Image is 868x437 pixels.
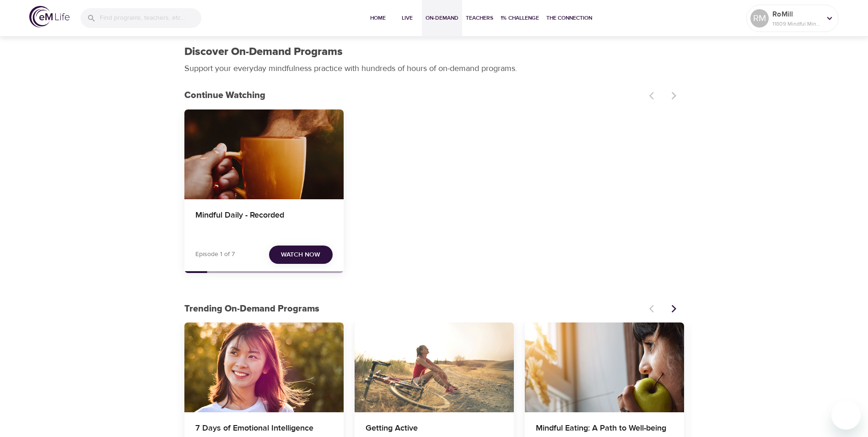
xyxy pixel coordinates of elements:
span: Watch Now [281,249,320,261]
h4: Mindful Daily - Recorded [195,210,333,232]
button: Mindful Eating: A Path to Well-being [525,322,684,412]
p: 11809 Mindful Minutes [772,20,821,28]
span: Live [396,13,418,23]
span: 1% Challenge [501,13,539,23]
div: RM [750,9,769,27]
span: On-Demand [426,13,458,23]
button: Watch Now [269,246,333,264]
h1: Discover On-Demand Programs [184,45,343,59]
button: Next items [664,299,684,319]
button: Mindful Daily - Recorded [184,109,344,199]
span: The Connection [546,13,592,23]
p: Trending On-Demand Programs [184,302,644,316]
button: Getting Active [355,322,514,412]
button: 7 Days of Emotional Intelligence [184,322,344,412]
p: RoMill [772,9,821,20]
p: Support your everyday mindfulness practice with hundreds of hours of on-demand programs. [184,62,528,75]
iframe: Button to launch messaging window [831,400,861,430]
span: Teachers [466,13,493,23]
span: Home [367,13,389,23]
p: Episode 1 of 7 [195,250,235,259]
img: logo [29,6,70,27]
input: Find programs, teachers, etc... [100,8,201,28]
h3: Continue Watching [184,90,644,101]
